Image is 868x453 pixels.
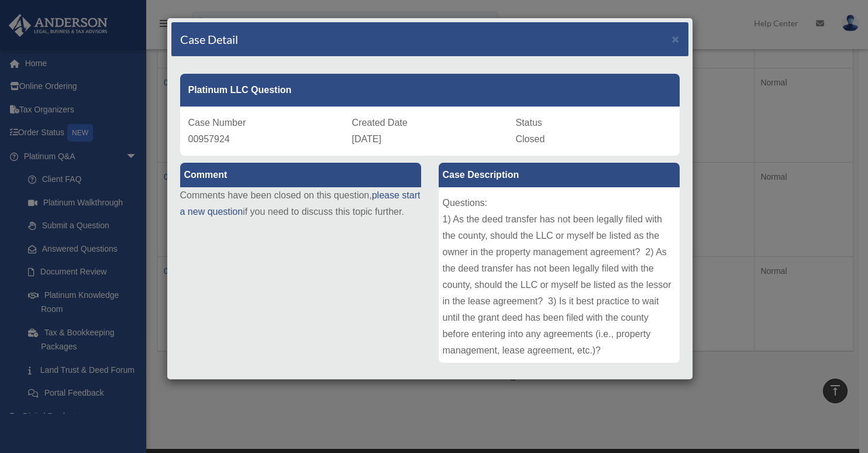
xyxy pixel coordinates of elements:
label: Comment [180,163,421,187]
div: Facts / Circumstances: I'm currently in the process of legally transferring a rental property fro... [439,187,680,363]
a: please start a new question [180,190,421,217]
span: Status [516,118,542,128]
span: Case Number [188,118,246,128]
span: Created Date [352,118,408,128]
span: Closed [516,134,545,144]
h4: Case Detail [180,31,238,47]
button: Close [672,33,680,45]
label: Case Description [439,163,680,187]
span: [DATE] [352,134,381,144]
p: Comments have been closed on this question, if you need to discuss this topic further. [180,187,421,220]
span: 00957924 [188,134,230,144]
span: × [672,32,680,46]
div: Platinum LLC Question [180,74,680,107]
